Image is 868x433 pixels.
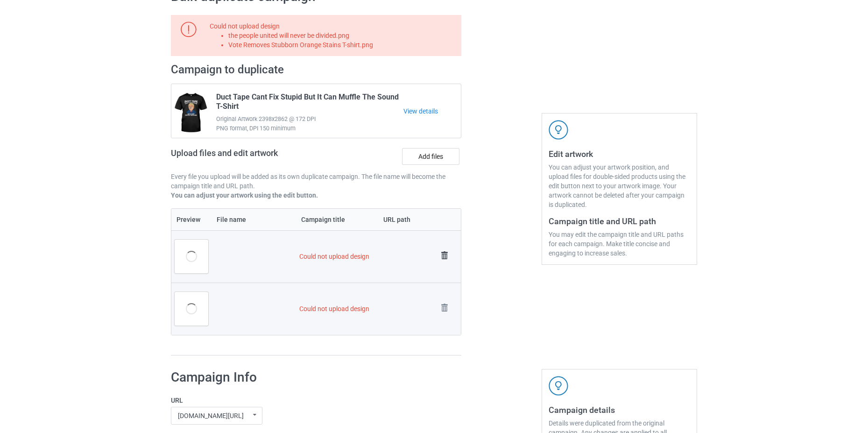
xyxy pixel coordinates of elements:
th: Preview [171,209,212,230]
img: svg+xml;base64,PD94bWwgdmVyc2lvbj0iMS4wIiBlbmNvZGluZz0iVVRGLTgiPz4KPHN2ZyB3aWR0aD0iMTlweCIgaGVpZ2... [181,21,197,37]
h3: Campaign title and URL path [549,216,690,227]
th: URL path [378,209,435,230]
div: [DOMAIN_NAME][URL] [178,412,244,419]
td: Could not upload design [296,283,434,335]
img: svg+xml;base64,PD94bWwgdmVyc2lvbj0iMS4wIiBlbmNvZGluZz0iVVRGLTgiPz4KPHN2ZyB3aWR0aD0iNDJweCIgaGVpZ2... [549,376,568,396]
h3: Edit artwork [549,149,690,159]
span: PNG format, DPI 150 minimum [216,124,403,133]
span: Duct Tape Cant Fix Stupid But It Can Muffle The Sound T-Shirt [216,92,403,114]
td: Could not upload design [296,230,434,283]
b: You can adjust your artwork using the edit button. [171,192,318,199]
img: svg+xml;base64,PD94bWwgdmVyc2lvbj0iMS4wIiBlbmNvZGluZz0iVVRGLTgiPz4KPHN2ZyB3aWR0aD0iNDJweCIgaGVpZ2... [549,120,568,140]
th: Campaign title [296,209,378,230]
img: svg+xml;base64,PD94bWwgdmVyc2lvbj0iMS4wIiBlbmNvZGluZz0iVVRGLTgiPz4KPHN2ZyB3aWR0aD0iMjhweCIgaGVpZ2... [438,301,451,314]
h2: Upload files and edit artwork [171,148,345,165]
div: You can adjust your artwork position, and upload files for double-sided products using the edit b... [549,163,690,209]
a: View details [403,106,461,116]
li: Vote Removes Stubborn Orange Stains T-shirt.png [228,40,458,50]
li: the people united will never be divided.png [228,31,458,40]
img: svg+xml;base64,PD94bWwgdmVyc2lvbj0iMS4wIiBlbmNvZGluZz0iVVRGLTgiPz4KPHN2ZyB3aWR0aD0iMjhweCIgaGVpZ2... [438,249,451,262]
div: You may edit the campaign title and URL paths for each campaign. Make title concise and engaging ... [549,230,690,258]
p: Every file you upload will be added as its own duplicate campaign. The file name will become the ... [171,172,461,191]
label: URL [171,396,448,405]
h2: Campaign to duplicate [171,63,461,77]
div: Could not upload design [210,21,458,50]
h3: Campaign details [549,405,690,415]
span: Original Artwork 2398x2862 @ 172 DPI [216,114,403,124]
h1: Campaign Info [171,369,448,386]
label: Add files [402,148,459,165]
th: File name [212,209,296,230]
